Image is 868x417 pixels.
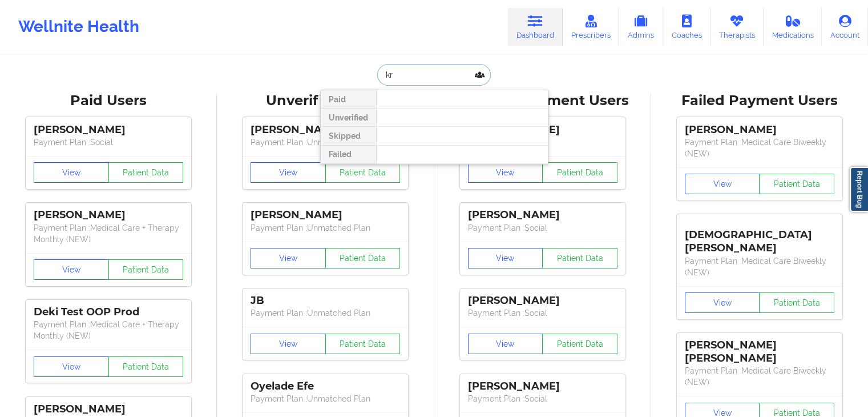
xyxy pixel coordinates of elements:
div: Deki Test OOP Prod [34,306,183,319]
div: [PERSON_NAME] [34,209,183,222]
button: View [34,356,109,377]
div: Skipped [321,127,376,145]
div: [PERSON_NAME] [34,123,183,137]
button: View [34,259,109,280]
button: Patient Data [542,334,617,354]
div: [DEMOGRAPHIC_DATA][PERSON_NAME] [685,220,834,255]
p: Payment Plan : Medical Care Biweekly (NEW) [685,137,834,159]
p: Payment Plan : Unmatched Plan [251,222,400,234]
div: Oyelade Efe [251,380,400,393]
div: [PERSON_NAME] [685,123,834,137]
a: Prescribers [563,8,619,46]
button: Patient Data [325,162,401,183]
div: Unverified Users [225,92,426,110]
button: View [685,292,760,313]
div: Failed [321,146,376,164]
a: Dashboard [508,8,563,46]
button: View [251,334,326,354]
div: [PERSON_NAME] [468,209,617,222]
p: Payment Plan : Medical Care + Therapy Monthly (NEW) [34,222,183,245]
button: Patient Data [325,334,401,354]
button: Patient Data [108,259,184,280]
button: Patient Data [542,248,617,268]
div: Paid [321,90,376,109]
button: View [251,248,326,268]
div: Unverified [321,109,376,127]
button: Patient Data [108,356,184,377]
button: View [468,162,543,183]
div: [PERSON_NAME] [34,403,183,416]
p: Payment Plan : Social [468,222,617,234]
p: Payment Plan : Medical Care Biweekly (NEW) [685,365,834,388]
a: Coaches [663,8,710,46]
div: JB [251,294,400,307]
button: Patient Data [325,248,401,268]
button: View [468,248,543,268]
p: Payment Plan : Social [468,393,617,404]
button: View [251,162,326,183]
p: Payment Plan : Unmatched Plan [251,137,400,148]
div: [PERSON_NAME] [251,209,400,222]
div: Paid Users [8,92,209,110]
p: Payment Plan : Unmatched Plan [251,307,400,319]
button: Patient Data [108,162,184,183]
p: Payment Plan : Social [468,307,617,319]
button: View [685,174,760,194]
a: Account [822,8,868,46]
p: Payment Plan : Unmatched Plan [251,393,400,404]
a: Medications [764,8,822,46]
div: Failed Payment Users [659,92,860,110]
p: Payment Plan : Medical Care + Therapy Monthly (NEW) [34,319,183,342]
p: Payment Plan : Social [34,137,183,148]
button: Patient Data [759,292,834,313]
button: Patient Data [759,174,834,194]
a: Therapists [710,8,764,46]
div: [PERSON_NAME] [468,294,617,307]
div: [PERSON_NAME] [PERSON_NAME] [685,339,834,365]
div: [PERSON_NAME] [468,380,617,393]
p: Payment Plan : Medical Care Biweekly (NEW) [685,255,834,278]
button: Patient Data [542,162,617,183]
button: View [34,162,109,183]
a: Admins [619,8,663,46]
button: View [468,334,543,354]
a: Report Bug [850,167,868,212]
div: [PERSON_NAME] [251,123,400,137]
